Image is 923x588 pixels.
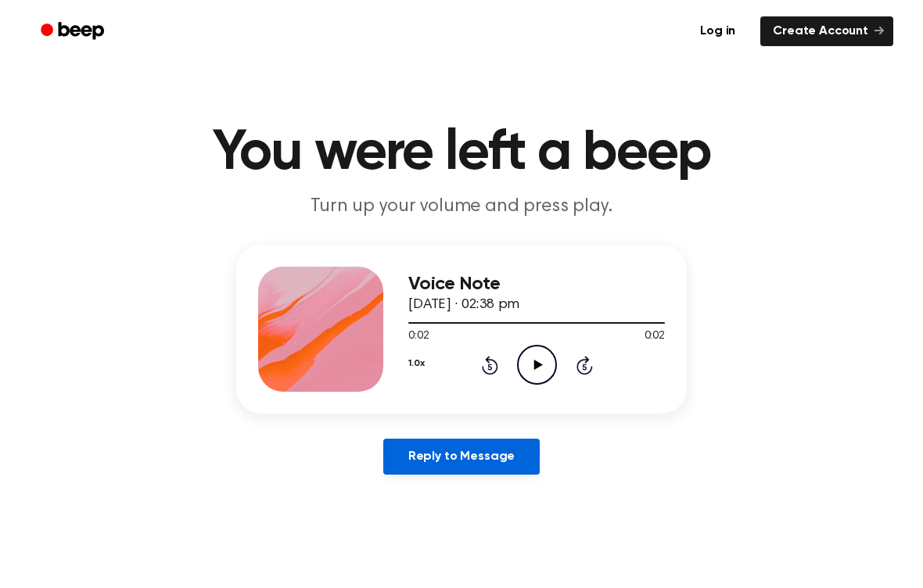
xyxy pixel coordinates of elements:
[408,274,665,295] h3: Voice Note
[383,439,540,475] a: Reply to Message
[61,125,862,181] h1: You were left a beep
[161,194,762,220] p: Turn up your volume and press play.
[760,16,893,46] a: Create Account
[645,328,665,345] span: 0:02
[408,328,429,345] span: 0:02
[408,350,424,377] button: 1.0x
[30,16,118,47] a: Beep
[408,298,519,312] span: [DATE] · 02:38 pm
[684,13,751,49] a: Log in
